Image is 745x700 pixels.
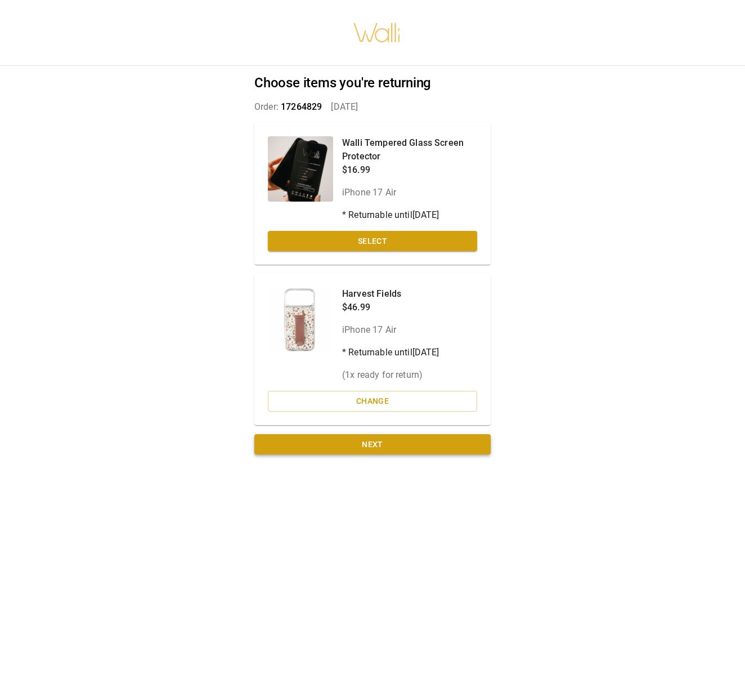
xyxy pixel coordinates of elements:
p: Order: [DATE] [254,100,491,114]
p: $16.99 [342,163,477,177]
h2: Choose items you're returning [254,75,491,91]
button: Change [268,391,477,412]
p: Harvest Fields [342,287,439,301]
p: * Returnable until [DATE] [342,208,477,222]
span: 17264829 [281,101,322,112]
button: Next [254,434,491,455]
p: iPhone 17 Air [342,186,477,199]
button: Select [268,231,477,252]
p: $46.99 [342,301,439,314]
img: walli-inc.myshopify.com [353,8,401,57]
p: iPhone 17 Air [342,323,439,337]
p: Walli Tempered Glass Screen Protector [342,136,477,163]
p: ( 1 x ready for return) [342,368,439,382]
p: * Returnable until [DATE] [342,346,439,359]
